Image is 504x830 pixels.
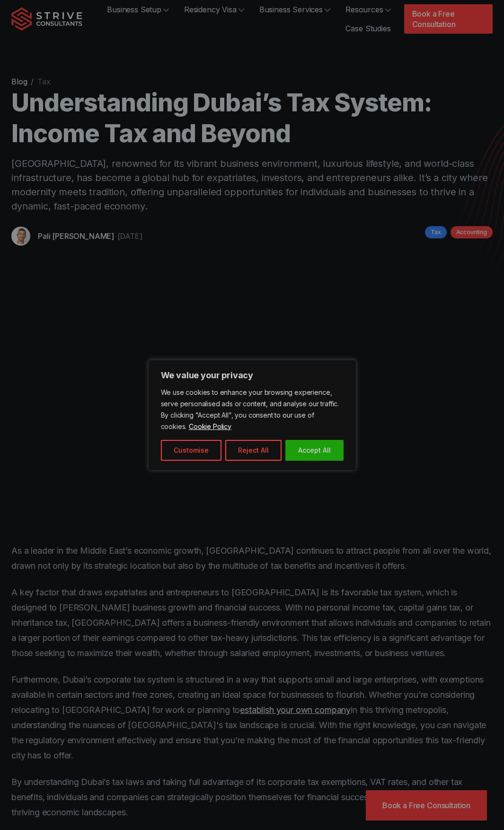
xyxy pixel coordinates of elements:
[161,387,344,432] p: We use cookies to enhance your browsing experience, serve personalised ads or content, and analys...
[225,440,282,461] button: Reject All
[161,370,344,381] p: We value your privacy
[161,440,221,461] button: Customise
[148,360,356,471] div: We value your privacy
[188,422,232,431] a: Cookie Policy
[285,440,344,461] button: Accept All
